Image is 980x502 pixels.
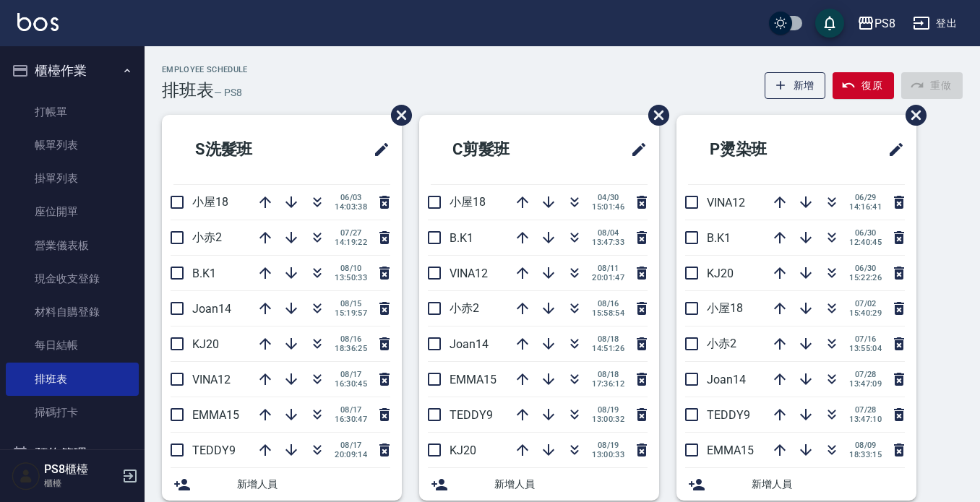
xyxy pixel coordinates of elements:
a: 排班表 [6,363,139,396]
a: 座位開單 [6,195,139,228]
span: KJ20 [450,443,476,457]
span: 15:40:29 [849,308,882,318]
button: PS8 [851,9,901,38]
span: 刪除班表 [895,94,929,137]
span: 修改班表的標題 [622,132,648,167]
span: EMMA15 [192,408,239,422]
span: 小屋18 [192,195,228,209]
h2: P燙染班 [688,124,834,176]
span: 08/19 [592,405,624,415]
span: 08/16 [335,334,367,344]
span: 08/18 [592,370,624,379]
div: 新增人員 [676,468,916,501]
span: 08/09 [849,441,882,450]
span: 06/03 [335,193,367,202]
span: 08/15 [335,299,367,308]
span: KJ20 [707,267,734,280]
a: 打帳單 [6,95,139,129]
span: 小赤2 [192,230,222,244]
a: 現金收支登錄 [6,262,139,295]
span: 新增人員 [237,477,390,492]
span: 小赤2 [707,337,736,350]
button: 登出 [907,10,963,37]
span: 小屋18 [450,195,486,209]
span: 刪除班表 [380,94,414,137]
span: 小赤2 [450,301,479,315]
span: 13:00:33 [592,450,624,459]
span: 14:16:41 [849,202,882,212]
span: 08/10 [335,264,367,273]
span: 07/28 [849,405,882,415]
span: 08/17 [335,441,367,450]
div: 新增人員 [162,468,402,501]
span: 15:19:57 [335,308,367,318]
span: EMMA15 [707,443,754,457]
img: Person [12,462,40,490]
span: 07/16 [849,334,882,344]
span: 07/27 [335,228,367,238]
span: 08/11 [592,264,624,273]
span: 15:01:46 [592,202,624,212]
span: 13:47:09 [849,379,882,389]
button: 新增 [765,72,826,99]
span: 20:01:47 [592,273,624,282]
span: 新增人員 [752,477,905,492]
span: B.K1 [192,267,216,280]
span: 13:47:33 [592,238,624,247]
span: TEDDY9 [450,408,493,422]
span: 14:03:38 [335,202,367,212]
h2: C剪髮班 [431,124,577,176]
h5: PS8櫃檯 [44,462,118,477]
button: 復原 [833,72,894,99]
button: 櫃檯作業 [6,52,139,90]
span: KJ20 [192,337,219,351]
img: Logo [17,13,59,31]
button: save [815,9,844,38]
button: 預約管理 [6,435,139,472]
a: 營業儀表板 [6,229,139,262]
div: 新增人員 [419,468,659,501]
span: 06/30 [849,264,882,273]
span: 修改班表的標題 [364,132,390,167]
span: 13:00:32 [592,415,624,424]
span: 修改班表的標題 [879,132,905,167]
h3: 排班表 [162,80,214,100]
span: 14:51:26 [592,344,624,353]
span: 16:30:45 [335,379,367,389]
a: 帳單列表 [6,129,139,162]
span: 08/16 [592,299,624,308]
span: 08/04 [592,228,624,238]
span: 17:36:12 [592,379,624,389]
span: 08/17 [335,370,367,379]
span: 15:22:26 [849,273,882,282]
span: Joan14 [450,337,489,351]
span: 13:55:04 [849,344,882,353]
span: 12:40:45 [849,238,882,247]
span: 08/17 [335,405,367,415]
h2: Employee Schedule [162,65,248,74]
span: 20:09:14 [335,450,367,459]
span: EMMA15 [450,373,497,386]
span: 刪除班表 [637,94,671,137]
div: PS8 [874,14,895,33]
span: VINA12 [707,196,745,209]
span: 13:50:33 [335,273,367,282]
p: 櫃檯 [44,477,118,490]
span: 新增人員 [494,477,648,492]
span: 06/30 [849,228,882,238]
span: B.K1 [707,231,731,245]
a: 掛單列表 [6,162,139,195]
a: 材料自購登錄 [6,295,139,329]
a: 每日結帳 [6,329,139,362]
span: 18:33:15 [849,450,882,459]
span: 07/28 [849,370,882,379]
h6: — PS8 [214,85,242,100]
span: VINA12 [192,373,231,386]
span: 13:47:10 [849,415,882,424]
span: 小屋18 [707,301,743,315]
span: TEDDY9 [192,443,236,457]
span: B.K1 [450,231,473,245]
span: VINA12 [450,267,488,280]
span: Joan14 [192,302,231,316]
a: 掃碼打卡 [6,396,139,429]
